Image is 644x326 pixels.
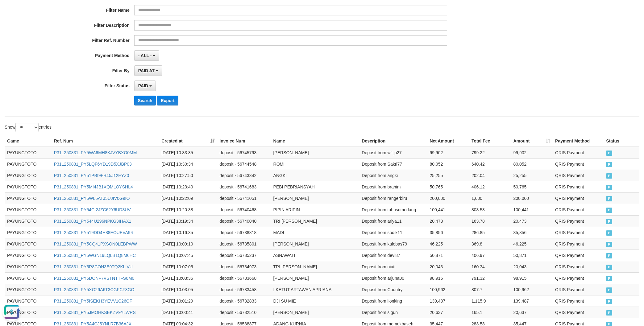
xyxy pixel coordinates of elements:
[159,147,217,159] td: [DATE] 10:33:35
[469,215,511,227] td: 163.78
[606,162,612,167] span: PAID
[553,250,604,261] td: QRIS Payment
[159,238,217,250] td: [DATE] 10:09:10
[5,272,52,284] td: PAYUNGTOTO
[427,250,469,261] td: 50,871
[271,307,359,318] td: [PERSON_NAME]
[54,196,130,201] a: P31L250831_PY5WL5ATJ5UJIV0G9IO
[5,135,52,147] th: Game
[271,215,359,227] td: TRI [PERSON_NAME]
[134,65,162,76] button: PAID AT
[159,227,217,238] td: [DATE] 10:16:35
[54,241,137,246] a: P31L250831_PY5CQ41PXSON0LEBPWW
[606,185,612,190] span: PAID
[511,170,553,181] td: 25,255
[217,295,271,307] td: deposit - 56732833
[217,215,271,227] td: deposit - 56740040
[159,284,217,295] td: [DATE] 10:03:05
[427,192,469,204] td: 200,000
[427,238,469,250] td: 46,225
[271,250,359,261] td: ASNAWATI
[271,158,359,170] td: ROMI
[359,204,427,215] td: Deposit from tahusumedang
[604,135,639,147] th: Status
[217,204,271,215] td: deposit - 56740468
[157,96,178,105] button: Export
[469,135,511,147] th: Total Fee
[469,307,511,318] td: 165.1
[271,227,359,238] td: MADI
[54,276,135,281] a: P31L250831_PY5DONF7VSTNTTFS6M0
[359,238,427,250] td: Deposit from kalebas79
[427,170,469,181] td: 25,255
[54,310,136,315] a: P31L250831_PY5JMOHKSEKZV9YLWRS
[54,287,135,292] a: P31L250831_PY5XG26A6T3CGFCF3GO
[54,162,132,167] a: P31L250831_PY5LQF6YD19D5XJBP03
[553,192,604,204] td: QRIS Payment
[271,170,359,181] td: ANGKI
[159,192,217,204] td: [DATE] 10:22:09
[606,287,612,293] span: PAID
[159,135,217,147] th: Created at: activate to sort column ascending
[511,181,553,192] td: 50,765
[511,204,553,215] td: 100,441
[359,261,427,272] td: Deposit from niati
[553,261,604,272] td: QRIS Payment
[511,261,553,272] td: 20,043
[511,158,553,170] td: 80,052
[217,170,271,181] td: deposit - 56743342
[217,238,271,250] td: deposit - 56735801
[553,227,604,238] td: QRIS Payment
[427,181,469,192] td: 50,765
[159,272,217,284] td: [DATE] 10:03:35
[553,295,604,307] td: QRIS Payment
[159,250,217,261] td: [DATE] 10:07:45
[5,147,52,159] td: PAYUNGTOTO
[511,250,553,261] td: 50,871
[606,151,612,156] span: PAID
[427,261,469,272] td: 20,043
[606,253,612,258] span: PAID
[134,50,159,61] button: - ALL -
[54,230,134,235] a: P31L250831_PY519DD4H88EOUEVA9R
[5,250,52,261] td: PAYUNGTOTO
[359,284,427,295] td: Deposit from Country
[511,238,553,250] td: 46,225
[271,204,359,215] td: PIPIN ARIPIN
[54,219,131,224] a: P31L250831_PY544U296NPKG3IHAX1
[5,295,52,307] td: PAYUNGTOTO
[469,238,511,250] td: 369.8
[469,192,511,204] td: 1,600
[5,170,52,181] td: PAYUNGTOTO
[54,173,129,178] a: P31L250831_PY51PBI9FR45J12EYZ0
[217,284,271,295] td: deposit - 56733458
[427,215,469,227] td: 20,473
[359,307,427,318] td: Deposit from sigun
[159,215,217,227] td: [DATE] 10:19:34
[5,158,52,170] td: PAYUNGTOTO
[469,204,511,215] td: 803.53
[5,261,52,272] td: PAYUNGTOTO
[159,170,217,181] td: [DATE] 10:27:50
[511,307,553,318] td: 20,637
[54,150,137,155] a: P31L250831_PY5WA6MH8KJVYBXO0MM
[427,204,469,215] td: 100,441
[511,192,553,204] td: 200,000
[217,158,271,170] td: deposit - 56744548
[271,284,359,295] td: I KETUT ARTAWAN APRIANA
[469,295,511,307] td: 1,115.9
[427,272,469,284] td: 98,915
[54,184,133,189] a: P31L250831_PY5MI4JB1XQMLOYSHL4
[2,2,21,21] button: Open LiveChat chat widget
[359,215,427,227] td: Deposit from ariya11
[469,250,511,261] td: 406.97
[159,158,217,170] td: [DATE] 10:30:34
[5,284,52,295] td: PAYUNGTOTO
[5,307,52,318] td: PAYUNGTOTO
[511,284,553,295] td: 100,962
[217,181,271,192] td: deposit - 56741683
[138,53,152,58] span: - ALL -
[427,227,469,238] td: 35,856
[5,192,52,204] td: PAYUNGTOTO
[606,242,612,247] span: PAID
